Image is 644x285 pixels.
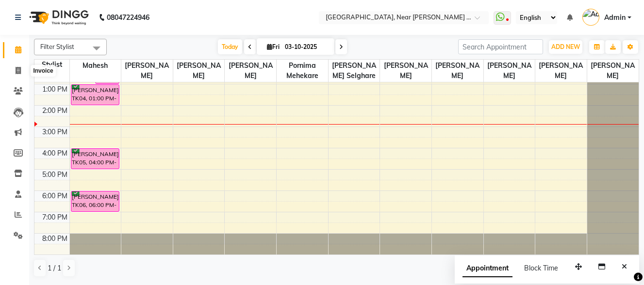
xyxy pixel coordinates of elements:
b: 08047224946 [107,4,149,31]
span: [PERSON_NAME] [432,60,483,82]
button: ADD NEW [549,40,582,54]
span: [PERSON_NAME] Selghare [329,60,380,82]
div: Invoice [31,65,55,77]
div: [PERSON_NAME], TK05, 04:00 PM-05:00 PM, Basic Hair Cuts [71,149,119,169]
div: Stylist [34,60,69,70]
div: 8:00 PM [40,234,69,244]
span: Fri [264,43,282,50]
div: 3:00 PM [40,127,69,137]
span: 1 / 1 [48,263,61,273]
span: Mahesh [70,60,121,72]
div: 6:00 PM [40,191,69,201]
div: 5:00 PM [40,170,69,180]
span: [PERSON_NAME] [225,60,276,82]
span: [PERSON_NAME] [380,60,431,82]
div: 4:00 PM [40,148,69,158]
span: Appointment [462,260,512,277]
span: Pornima Mehekare [277,60,328,82]
span: Admin [604,13,626,23]
span: [PERSON_NAME] [587,60,639,82]
input: Search Appointment [458,39,543,54]
div: 7:00 PM [40,212,69,222]
input: 2025-10-03 [282,40,330,54]
span: ADD NEW [551,43,580,50]
span: [PERSON_NAME] [535,60,587,82]
button: Close [617,259,631,274]
span: Filter Stylist [40,43,74,50]
span: [PERSON_NAME] [173,60,225,82]
img: Admin [582,9,599,26]
div: 1:00 PM [40,84,69,95]
img: logo [25,4,91,31]
div: 2:00 PM [40,106,69,116]
div: [PERSON_NAME], TK06, 06:00 PM-07:00 PM, Basic Hair Cuts [71,191,119,211]
span: Block Time [524,264,558,272]
div: [PERSON_NAME], TK04, 01:00 PM-02:00 PM, Basic Hair Cuts [71,85,119,105]
span: [PERSON_NAME] [484,60,535,82]
span: [PERSON_NAME] [121,60,173,82]
span: Today [218,39,242,54]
